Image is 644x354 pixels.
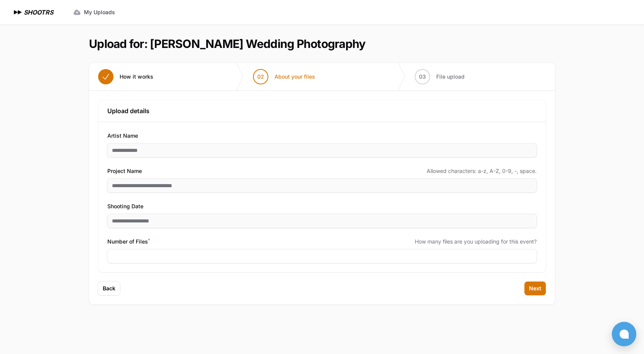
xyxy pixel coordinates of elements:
[107,106,537,115] h3: Upload details
[107,166,142,176] span: Project Name
[419,73,426,81] span: 03
[244,63,324,91] button: 02 About your files
[524,282,546,295] button: Next
[529,285,541,292] span: Next
[89,63,163,91] button: How it works
[12,8,24,17] img: SHOOTRS
[120,73,153,81] span: How it works
[98,282,120,295] button: Back
[69,5,120,19] a: My Uploads
[274,73,315,81] span: About your files
[89,37,365,51] h1: Upload for: [PERSON_NAME] Wedding Photography
[84,8,115,16] span: My Uploads
[436,73,465,81] span: File upload
[415,238,537,245] span: How many files are you uploading for this event?
[107,237,150,246] span: Number of Files
[12,8,53,17] a: SHOOTRS SHOOTRS
[24,8,53,17] h1: SHOOTRS
[107,131,138,140] span: Artist Name
[107,202,143,211] span: Shooting Date
[406,63,474,91] button: 03 File upload
[427,167,537,175] span: Allowed characters: a-z, A-Z, 0-9, -, space.
[612,322,636,346] button: Open chat window
[257,73,264,81] span: 02
[103,285,115,292] span: Back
